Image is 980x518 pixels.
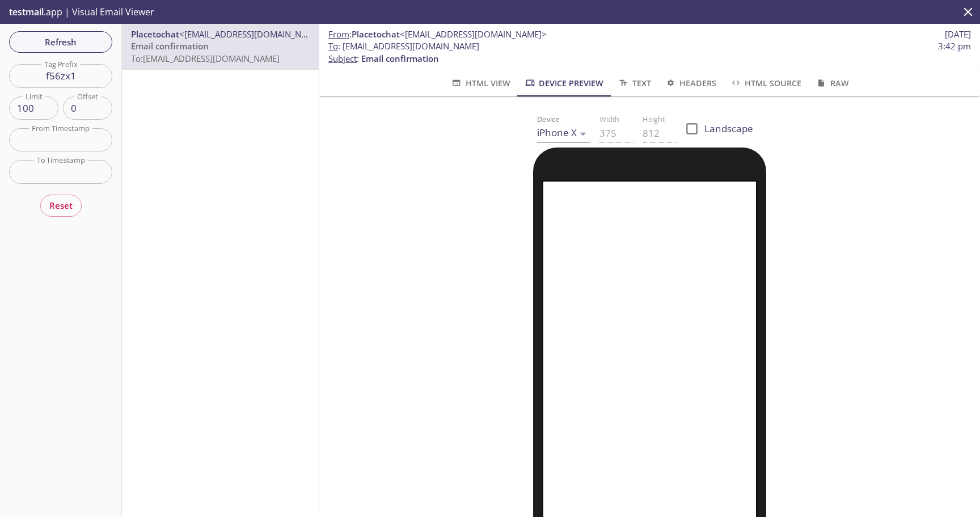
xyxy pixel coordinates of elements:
[815,76,848,90] span: Raw
[524,76,603,90] span: Device Preview
[131,28,179,40] span: Placetochat
[643,116,665,123] label: Height
[361,53,439,64] span: Email confirmation
[537,116,560,123] label: Device
[328,40,338,52] span: To
[617,76,650,90] span: Text
[665,76,716,90] span: Headers
[400,28,547,40] span: <[EMAIL_ADDRESS][DOMAIN_NAME]>
[122,24,319,69] div: Placetochat<[EMAIL_ADDRESS][DOMAIN_NAME]>Email confirmationTo:[EMAIL_ADDRESS][DOMAIN_NAME]
[730,76,801,90] span: HTML Source
[328,28,547,40] span: :
[328,40,971,65] p: :
[328,40,479,52] span: : [EMAIL_ADDRESS][DOMAIN_NAME]
[40,195,82,216] button: Reset
[450,76,510,90] span: HTML View
[938,40,971,52] span: 3:42 pm
[131,53,280,64] span: To: [EMAIL_ADDRESS][DOMAIN_NAME]
[328,53,357,64] span: Subject
[9,6,44,18] span: testmail
[599,116,619,123] label: Width
[328,28,349,40] span: From
[537,124,590,142] div: iPhone X
[18,35,103,49] span: Refresh
[9,31,112,53] button: Refresh
[49,198,73,213] span: Reset
[122,24,319,70] nav: emails
[704,121,753,136] span: Landscape
[179,28,326,40] span: <[EMAIL_ADDRESS][DOMAIN_NAME]>
[945,28,971,40] span: [DATE]
[352,28,400,40] span: Placetochat
[131,40,209,52] span: Email confirmation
